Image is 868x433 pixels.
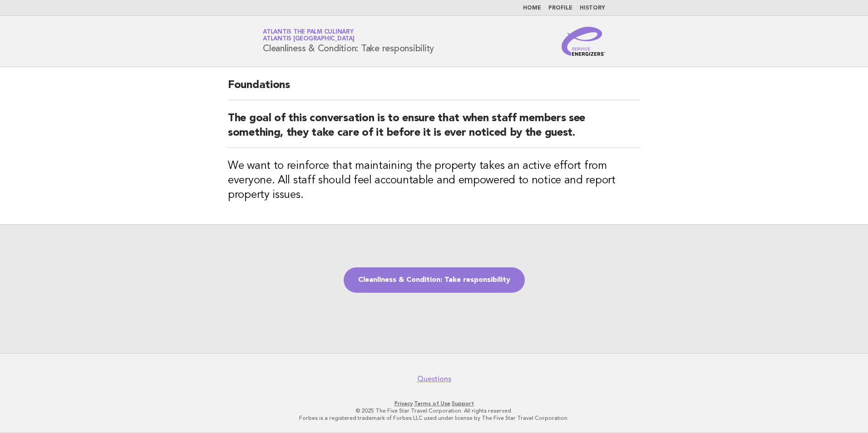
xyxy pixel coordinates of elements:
[263,30,434,53] h1: Cleanliness & Condition: Take responsibility
[395,400,413,407] a: Privacy
[228,159,640,202] h3: We want to reinforce that maintaining the property takes an active effort from everyone. All staf...
[452,400,474,407] a: Support
[344,267,525,293] a: Cleanliness & Condition: Take responsibility
[156,414,712,422] p: Forbes is a registered trademark of Forbes LLC used under license by The Five Star Travel Corpora...
[562,27,605,56] img: Service Energizers
[263,29,355,42] a: Atlantis The Palm CulinaryAtlantis [GEOGRAPHIC_DATA]
[228,111,640,148] h2: The goal of this conversation is to ensure that when staff members see something, they take care ...
[156,407,712,414] p: © 2025 The Five Star Travel Corporation. All rights reserved.
[523,5,541,11] a: Home
[417,374,451,384] a: Questions
[228,78,640,100] h2: Foundations
[548,5,572,11] a: Profile
[156,400,712,407] p: · ·
[580,5,605,11] a: History
[414,400,450,407] a: Terms of Use
[263,36,355,42] span: Atlantis [GEOGRAPHIC_DATA]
